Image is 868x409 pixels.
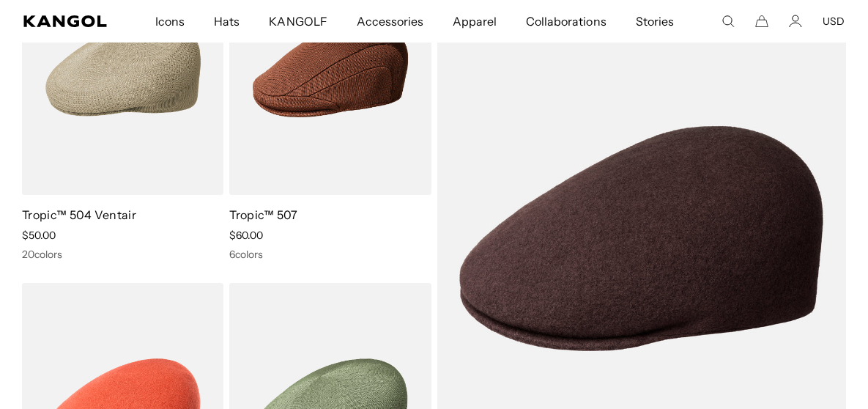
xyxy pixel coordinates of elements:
a: Account [789,15,802,28]
button: USD [823,15,845,28]
button: Cart [755,15,768,28]
a: Kangol [23,15,108,27]
span: $60.00 [229,229,263,242]
a: Tropic™ 504 Ventair [22,207,136,222]
summary: Search here [722,15,735,28]
span: $50.00 [22,229,56,242]
div: 6 colors [229,248,431,261]
a: Tropic™ 507 [229,207,298,222]
div: 20 colors [22,248,223,261]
